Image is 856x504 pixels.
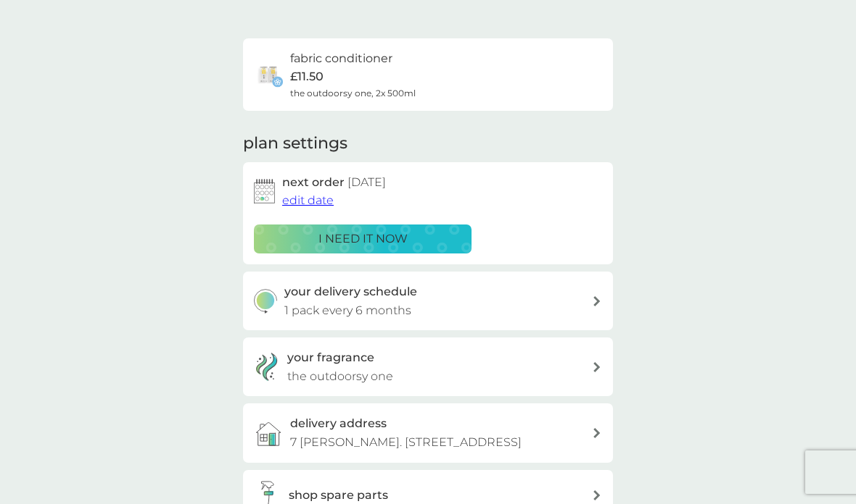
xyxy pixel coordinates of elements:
h6: fabric conditioner [290,49,392,68]
p: 7 [PERSON_NAME]. [STREET_ADDRESS] [290,433,522,452]
button: your delivery schedule1 pack every 6 months [243,272,613,330]
p: £11.50 [290,67,324,86]
p: i need it now [318,230,408,248]
h2: plan settings [243,133,347,155]
h2: next order [282,173,386,192]
a: your fragrancethe outdoorsy one [243,337,613,396]
img: fabric conditioner [254,60,283,89]
h3: your fragrance [287,348,374,367]
p: 1 pack every 6 months [284,301,411,320]
p: the outdoorsy one [287,367,393,386]
h3: your delivery schedule [284,282,417,301]
button: i need it now [254,224,472,253]
h3: delivery address [290,414,387,433]
span: edit date [282,193,334,207]
span: the outdoorsy one, 2x 500ml [290,86,416,100]
span: [DATE] [347,175,386,189]
a: delivery address7 [PERSON_NAME]. [STREET_ADDRESS] [243,403,613,462]
button: edit date [282,191,334,210]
